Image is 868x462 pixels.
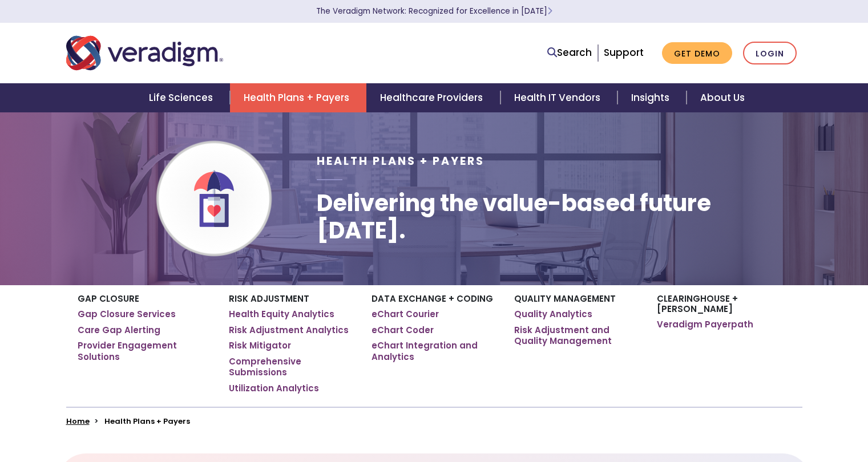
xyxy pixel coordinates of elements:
a: Get Demo [662,42,732,64]
a: Provider Engagement Solutions [78,340,212,362]
a: Comprehensive Submissions [229,356,354,378]
a: eChart Courier [372,309,439,320]
span: Learn More [547,6,552,17]
a: Health Plans + Payers [230,83,366,112]
a: Life Sciences [135,83,230,112]
a: Risk Adjustment Analytics [229,325,349,336]
a: Quality Analytics [514,309,592,320]
a: Home [66,416,90,427]
span: Health Plans + Payers [317,153,485,169]
a: Risk Mitigator [229,340,291,351]
a: Utilization Analytics [229,383,319,394]
a: Search [547,45,592,60]
a: Login [743,42,797,65]
a: About Us [687,83,758,112]
h1: Delivering the value-based future [DATE]. [317,189,802,244]
a: Health IT Vendors [500,83,617,112]
a: Gap Closure Services [78,309,176,320]
a: Veradigm Payerpath [657,319,753,330]
a: eChart Integration and Analytics [372,340,497,362]
a: Care Gap Alerting [78,325,160,336]
a: Insights [617,83,687,112]
a: Healthcare Providers [366,83,500,112]
a: eChart Coder [372,325,434,336]
a: Health Equity Analytics [229,309,334,320]
a: Support [604,46,644,59]
a: Risk Adjustment and Quality Management [514,325,640,347]
img: Veradigm logo [66,34,223,72]
a: The Veradigm Network: Recognized for Excellence in [DATE]Learn More [316,6,552,17]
